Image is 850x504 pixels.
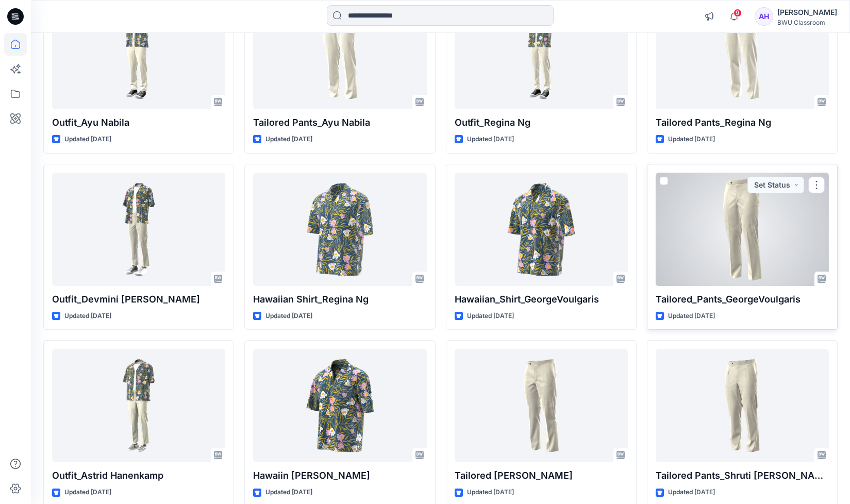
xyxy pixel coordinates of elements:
p: Tailored [PERSON_NAME] [455,468,628,483]
p: Tailored Pants_Regina Ng [656,115,829,130]
p: Outfit_Devmini [PERSON_NAME] [52,292,225,307]
p: Updated [DATE] [265,487,312,498]
a: Hawaiin Shirt_Devmini De Silva [253,349,426,462]
p: Outfit_Regina Ng [455,115,628,130]
a: Hawaiian Shirt_Regina Ng [253,173,426,286]
p: Outfit_Astrid Hanenkamp [52,468,225,483]
p: Hawaiian Shirt_Regina Ng [253,292,426,307]
div: AH [755,7,773,26]
p: Hawaiian_Shirt_GeorgeVoulgaris [455,292,628,307]
p: Hawaiin [PERSON_NAME] [253,468,426,483]
a: Tailored Pants_Devmini De Silva [455,349,628,462]
a: Outfit_Devmini De Silva [52,173,225,286]
p: Tailored Pants_Ayu Nabila [253,115,426,130]
p: Updated [DATE] [668,134,715,145]
p: Updated [DATE] [467,487,514,498]
p: Tailored_Pants_GeorgeVoulgaris [656,292,829,307]
p: Updated [DATE] [668,487,715,498]
p: Updated [DATE] [467,134,514,145]
p: Updated [DATE] [64,134,111,145]
p: Updated [DATE] [265,134,312,145]
div: BWU Classroom [777,19,837,26]
p: Outfit_Ayu Nabila [52,115,225,130]
p: Updated [DATE] [668,311,715,322]
a: Tailored Pants_Shruti Rathor [656,349,829,462]
a: Outfit_Astrid Hanenkamp [52,349,225,462]
p: Updated [DATE] [64,487,111,498]
span: 9 [734,9,742,17]
div: [PERSON_NAME] [777,6,837,19]
p: Updated [DATE] [467,311,514,322]
p: Updated [DATE] [64,311,111,322]
p: Updated [DATE] [265,311,312,322]
p: Tailored Pants_Shruti [PERSON_NAME] [656,468,829,483]
a: Tailored_Pants_GeorgeVoulgaris [656,173,829,286]
a: Hawaiian_Shirt_GeorgeVoulgaris [455,173,628,286]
